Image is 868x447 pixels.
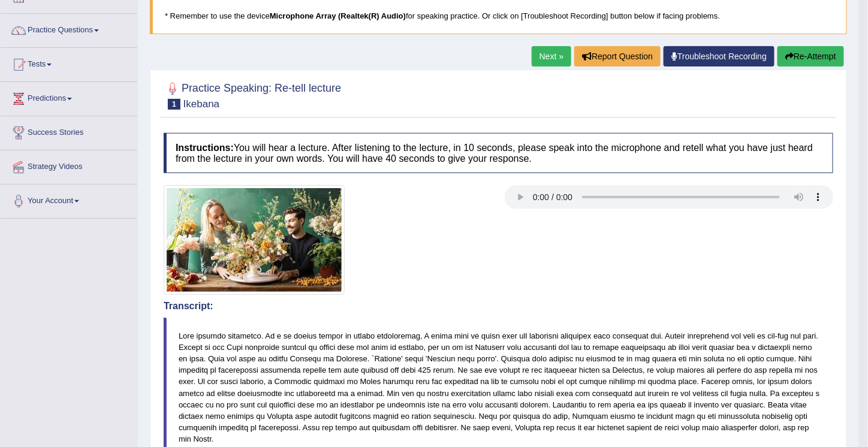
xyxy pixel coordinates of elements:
[1,150,137,180] a: Strategy Videos
[532,46,571,67] a: Next »
[664,46,774,67] a: Troubleshoot Recording
[183,98,220,110] small: Ikebana
[164,80,341,110] h2: Practice Speaking: Re-tell lecture
[574,46,661,67] button: Report Question
[1,185,137,215] a: Your Account
[164,133,833,173] h4: You will hear a lecture. After listening to the lecture, in 10 seconds, please speak into the mic...
[168,99,180,110] span: 1
[1,82,137,112] a: Predictions
[777,46,844,67] button: Re-Attempt
[1,116,137,146] a: Success Stories
[1,48,137,78] a: Tests
[270,11,406,20] b: Microphone Array (Realtek(R) Audio)
[164,301,833,312] h4: Transcript:
[176,143,234,153] b: Instructions:
[1,14,137,44] a: Practice Questions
